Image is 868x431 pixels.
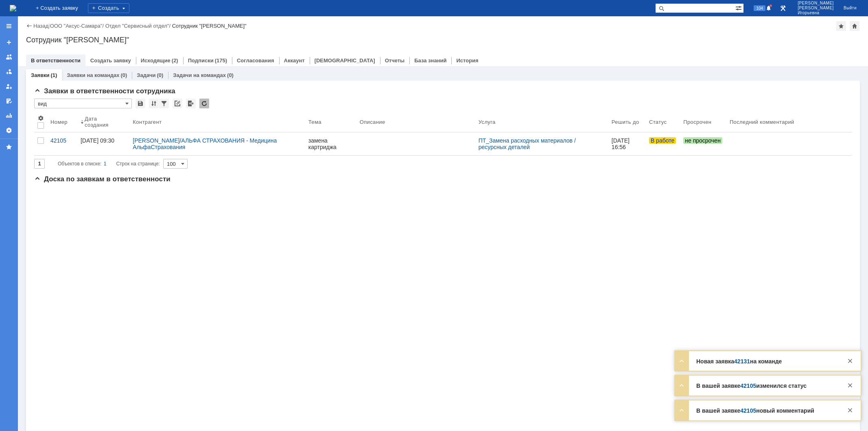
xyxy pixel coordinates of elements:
th: Контрагент [129,112,305,132]
div: Закрыть [845,356,855,366]
a: замена картриджа [305,132,356,155]
div: Развернуть [677,380,687,390]
a: Мои заявки [2,80,15,93]
div: / [133,137,302,150]
a: Отдел "Сервисный отдел" [105,23,169,29]
div: / [50,23,105,29]
a: Задачи [137,72,155,78]
div: замена картриджа [308,137,353,150]
div: Тема [308,119,321,125]
div: Сортировка... [149,99,159,108]
a: Отчеты [385,57,405,64]
div: (0) [120,72,127,78]
div: / [105,23,172,29]
div: (0) [157,72,163,78]
span: Заявки в ответственности сотрудника [34,87,175,95]
a: В работе [646,132,680,155]
span: [PERSON_NAME] [798,6,834,11]
div: Сохранить вид [136,99,145,108]
div: 42105 [50,137,74,144]
div: Просрочен [683,119,711,125]
div: Закрыть [845,405,855,415]
th: Тема [305,112,356,132]
div: Описание [360,119,385,125]
th: Дата создания [77,112,129,132]
span: Расширенный поиск [735,4,743,11]
span: не просрочен [683,137,722,144]
i: Строк на странице: [58,159,160,169]
a: не просрочен [680,132,726,155]
a: Назад [33,23,48,29]
div: Сотрудник "[PERSON_NAME]" [172,23,247,29]
a: 42105 [47,132,77,155]
div: Последний комментарий [730,119,794,125]
th: Номер [47,112,77,132]
a: 42105 [740,407,756,414]
a: [DATE] 16:56 [608,132,646,155]
div: Дата создания [85,116,120,128]
div: Добавить в избранное [836,21,846,31]
a: Перейти в интерфейс администратора [778,3,788,13]
a: Создать заявку [2,36,15,49]
div: Услуга [479,119,496,125]
div: (1) [50,72,57,78]
a: ПТ_Замена расходных материалов / ресурсных деталей [479,137,577,150]
strong: В вашей заявке изменился статус [696,383,807,389]
a: Аккаунт [284,57,305,64]
th: Услуга [475,112,608,132]
div: (0) [227,72,234,78]
span: [PERSON_NAME] [798,1,834,6]
a: В ответственности [31,57,81,64]
a: Заявки в моей ответственности [2,65,15,78]
a: Создать заявку [90,57,131,64]
th: Статус [646,112,680,132]
div: Развернуть [677,356,687,366]
a: Отчеты [2,109,15,122]
a: АЛЬФА СТРАХОВАНИЯ - Медицина АльфаСтрахования [133,137,278,150]
a: [PERSON_NAME] [133,137,179,144]
div: Сотрудник "[PERSON_NAME]" [26,36,860,44]
strong: В вашей заявке новый комментарий [696,407,814,414]
div: [DATE] 09:30 [81,137,114,144]
strong: Новая заявка на команде [696,358,782,365]
a: Исходящие [141,57,171,64]
div: Контрагент [133,119,162,125]
span: 104 [754,5,765,11]
a: Мои согласования [2,95,15,108]
div: Решить до [612,119,639,125]
div: Скопировать ссылку на список [173,99,182,108]
a: Согласования [237,57,274,64]
div: Развернуть [677,405,687,415]
span: Доска по заявкам в ответственности [34,175,171,183]
div: Фильтрация... [159,99,169,108]
div: (2) [172,57,178,64]
a: Настройки [2,124,15,137]
div: Экспорт списка [186,99,196,108]
div: (175) [215,57,227,64]
span: Настройки [37,115,44,121]
a: Перейти на домашнюю страницу [10,5,16,11]
div: 1 [104,159,107,169]
div: Сделать домашней страницей [850,21,859,31]
div: | [48,22,50,29]
a: ООО "Аксус-Самара" [50,23,103,29]
span: Объектов в списке: [58,161,101,167]
a: 42131 [734,358,750,365]
a: База знаний [414,57,446,64]
a: Заявки на командах [67,72,119,78]
span: В работе [649,137,676,144]
a: Заявки на командах [2,51,15,64]
div: Создать [88,3,129,13]
a: Заявки [31,72,49,78]
a: [DATE] 09:30 [77,132,129,155]
a: [DEMOGRAPHIC_DATA] [315,57,375,64]
img: logo [10,5,16,11]
div: Закрыть [845,380,855,390]
span: [DATE] 16:56 [612,137,631,150]
a: Подписки [188,57,214,64]
a: История [456,57,478,64]
div: Статус [649,119,667,125]
a: 42105 [740,383,756,389]
div: Обновлять список [199,99,209,108]
a: Задачи на командах [173,72,226,78]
